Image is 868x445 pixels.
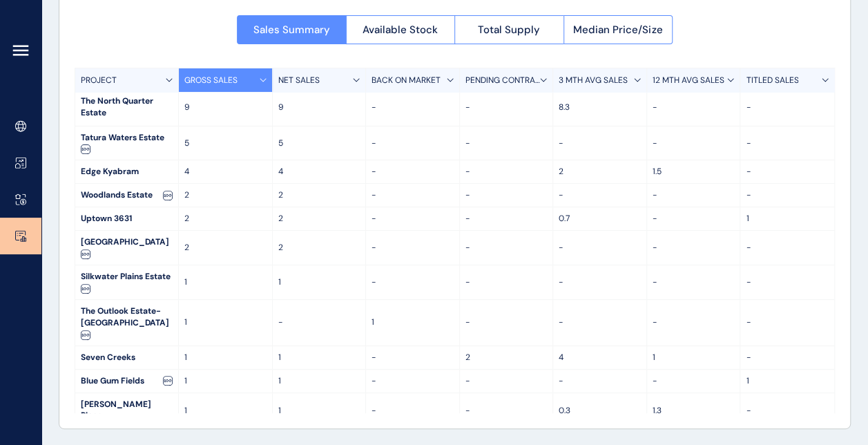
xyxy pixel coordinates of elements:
[465,242,548,254] p: -
[75,90,178,126] div: The North Quarter Estate
[372,352,454,363] p: -
[465,102,548,113] p: -
[75,393,178,429] div: [PERSON_NAME] Place
[465,316,548,328] p: -
[746,375,829,387] p: 1
[372,138,454,149] p: -
[372,316,454,328] p: 1
[253,23,330,37] span: Sales Summary
[237,15,346,44] button: Sales Summary
[372,276,454,288] p: -
[653,213,735,225] p: -
[653,352,735,363] p: 1
[278,189,360,201] p: 2
[184,405,267,417] p: 1
[478,23,540,37] span: Total Supply
[559,316,641,328] p: -
[746,352,829,363] p: -
[184,166,267,178] p: 4
[559,166,641,178] p: 2
[653,75,724,86] p: 12 MTH AVG SALES
[75,160,178,183] div: Edge Kyabram
[559,102,641,113] p: 8.3
[465,138,548,149] p: -
[278,166,360,178] p: 4
[372,213,454,225] p: -
[746,213,829,225] p: 1
[278,276,360,288] p: 1
[746,75,798,86] p: TITLED SALES
[653,138,735,149] p: -
[465,189,548,201] p: -
[746,102,829,113] p: -
[184,242,267,254] p: 2
[363,23,438,37] span: Available Stock
[653,189,735,201] p: -
[184,375,267,387] p: 1
[75,370,178,392] div: Blue Gum Fields
[559,213,641,225] p: 0.7
[746,316,829,328] p: -
[559,352,641,363] p: 4
[653,242,735,254] p: -
[653,102,735,113] p: -
[184,276,267,288] p: 1
[278,213,360,225] p: 2
[653,316,735,328] p: -
[372,375,454,387] p: -
[278,138,360,149] p: 5
[573,23,662,37] span: Median Price/Size
[372,75,441,86] p: BACK ON MARKET
[184,189,267,201] p: 2
[184,102,267,113] p: 9
[559,405,641,417] p: 0.3
[653,405,735,417] p: 1.3
[465,276,548,288] p: -
[559,242,641,254] p: -
[454,15,563,44] button: Total Supply
[372,405,454,417] p: -
[559,75,628,86] p: 3 MTH AVG SALES
[746,138,829,149] p: -
[465,352,548,363] p: 2
[346,15,455,44] button: Available Stock
[278,375,360,387] p: 1
[278,316,360,328] p: -
[184,213,267,225] p: 2
[75,300,178,345] div: The Outlook Estate- [GEOGRAPHIC_DATA]
[746,276,829,288] p: -
[465,405,548,417] p: -
[559,276,641,288] p: -
[465,375,548,387] p: -
[372,242,454,254] p: -
[559,189,641,201] p: -
[465,75,541,86] p: PENDING CONTRACTS
[184,75,238,86] p: GROSS SALES
[746,242,829,254] p: -
[563,15,673,44] button: Median Price/Size
[746,405,829,417] p: -
[278,242,360,254] p: 2
[278,102,360,113] p: 9
[184,138,267,149] p: 5
[75,346,178,369] div: Seven Creeks
[278,352,360,363] p: 1
[184,316,267,328] p: 1
[746,189,829,201] p: -
[75,126,178,160] div: Tatura Waters Estate
[75,265,178,299] div: Silkwater Plains Estate
[75,207,178,230] div: Uptown 3631
[653,166,735,178] p: 1.5
[278,405,360,417] p: 1
[653,375,735,387] p: -
[75,184,178,207] div: Woodlands Estate
[75,231,178,265] div: [GEOGRAPHIC_DATA]
[372,102,454,113] p: -
[465,213,548,225] p: -
[372,189,454,201] p: -
[559,138,641,149] p: -
[372,166,454,178] p: -
[559,375,641,387] p: -
[278,75,320,86] p: NET SALES
[184,352,267,363] p: 1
